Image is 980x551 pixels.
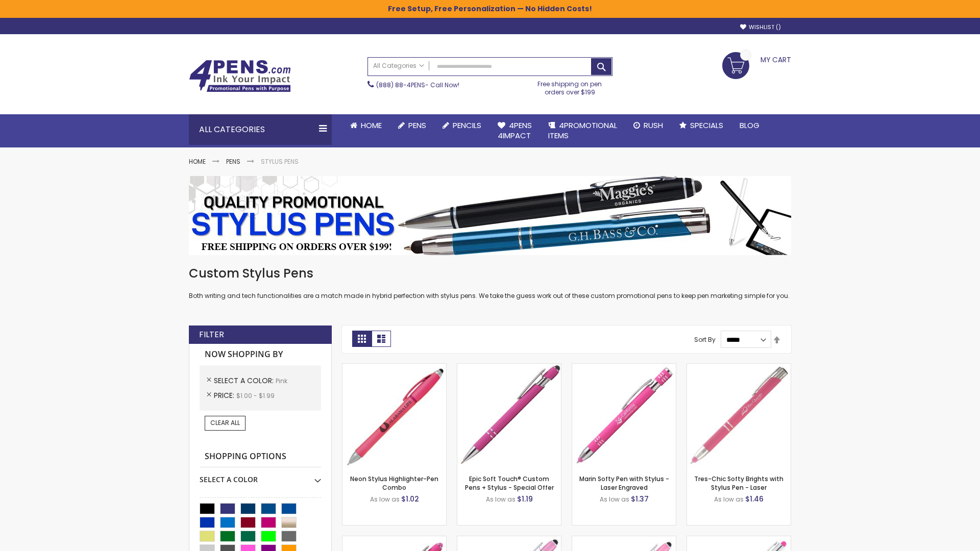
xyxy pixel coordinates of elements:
[214,375,276,386] span: Select A Color
[517,494,533,504] span: $1.19
[199,329,224,340] strong: Filter
[631,494,649,504] span: $1.37
[745,494,764,504] span: $1.46
[694,474,783,491] a: Tres-Chic Softy Brights with Stylus Pen - Laser
[572,364,676,467] img: Marin Softy Pen with Stylus - Laser Engraved-Pink
[671,114,731,137] a: Specials
[498,120,532,141] span: 4Pens 4impact
[189,265,791,282] h1: Custom Stylus Pens
[200,467,321,485] div: Select A Color
[210,418,240,427] span: Clear All
[373,62,424,70] span: All Categories
[350,474,438,491] a: Neon Stylus Highlighter-Pen Combo
[527,76,613,96] div: Free shipping on pen orders over $199
[352,331,372,347] strong: Grid
[189,114,332,145] div: All Categories
[600,495,629,504] span: As low as
[457,536,561,544] a: Ellipse Stylus Pen - LaserMax-Pink
[214,390,236,400] span: Price
[361,120,382,131] span: Home
[189,60,291,92] img: 4Pens Custom Pens and Promotional Products
[189,176,791,255] img: Stylus Pens
[690,120,723,131] span: Specials
[740,23,781,31] a: Wishlist
[205,416,246,430] a: Clear All
[486,495,516,504] span: As low as
[408,120,426,131] span: Pens
[465,474,554,491] a: Epic Soft Touch® Custom Pens + Stylus - Special Offer
[687,536,791,544] a: Tres-Chic Softy with Stylus Top Pen - ColorJet-Pink
[687,363,791,372] a: Tres-Chic Softy Brights with Stylus Pen - Laser-Pink
[644,120,663,131] span: Rush
[189,157,206,166] a: Home
[261,157,299,166] strong: Stylus Pens
[276,377,287,385] span: Pink
[236,391,275,400] span: $1.00 - $1.99
[226,157,240,166] a: Pens
[714,495,744,504] span: As low as
[572,536,676,544] a: Ellipse Stylus Pen - ColorJet-Pink
[189,265,791,300] div: Both writing and tech functionalities are a match made in hybrid perfection with stylus pens. We ...
[342,363,446,372] a: Neon Stylus Highlighter-Pen Combo-Pink
[694,335,716,344] label: Sort By
[342,364,446,467] img: Neon Stylus Highlighter-Pen Combo-Pink
[200,446,321,468] strong: Shopping Options
[376,81,459,89] span: - Call Now!
[579,474,669,491] a: Marin Softy Pen with Stylus - Laser Engraved
[548,120,617,141] span: 4PROMOTIONAL ITEMS
[401,494,419,504] span: $1.02
[390,114,434,137] a: Pens
[342,536,446,544] a: Ellipse Softy Brights with Stylus Pen - Laser-Pink
[376,81,425,89] a: (888) 88-4PENS
[740,120,759,131] span: Blog
[453,120,481,131] span: Pencils
[457,363,561,372] a: 4P-MS8B-Pink
[368,58,429,74] a: All Categories
[342,114,390,137] a: Home
[370,495,400,504] span: As low as
[540,114,625,147] a: 4PROMOTIONALITEMS
[434,114,489,137] a: Pencils
[625,114,671,137] a: Rush
[687,364,791,467] img: Tres-Chic Softy Brights with Stylus Pen - Laser-Pink
[489,114,540,147] a: 4Pens4impact
[572,363,676,372] a: Marin Softy Pen with Stylus - Laser Engraved-Pink
[200,344,321,365] strong: Now Shopping by
[731,114,768,137] a: Blog
[457,364,561,467] img: 4P-MS8B-Pink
